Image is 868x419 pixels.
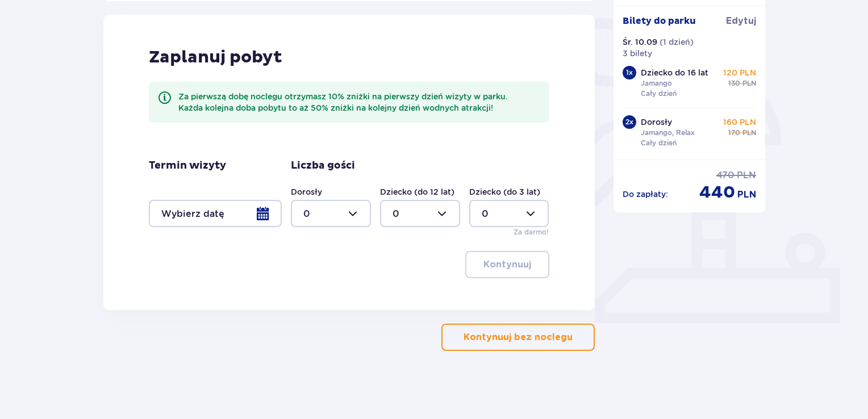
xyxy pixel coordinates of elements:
[469,186,540,198] label: Dziecko (do 3 lat)
[441,324,595,351] button: Kontynuuj bez noclegu
[465,251,549,278] button: Kontynuuj
[178,91,540,114] div: Za pierwszą dobę noclegu otrzymasz 10% zniżki na pierwszy dzień wizyty w parku. Każda kolejna dob...
[726,15,756,27] a: Edytuj
[623,36,657,48] p: Śr. 10.09
[699,182,735,203] p: 440
[641,128,695,138] p: Jamango, Relax
[641,138,677,148] p: Cały dzień
[291,186,322,198] label: Dorosły
[728,128,740,138] p: 170
[291,159,355,173] p: Liczba gości
[623,48,652,59] p: 3 bilety
[641,116,672,128] p: Dorosły
[737,188,756,201] p: PLN
[641,78,672,89] p: Jamango
[641,89,677,99] p: Cały dzień
[716,169,735,182] p: 470
[728,78,740,89] p: 130
[623,15,696,27] p: Bilety do parku
[380,186,454,198] label: Dziecko (do 12 lat)
[660,36,694,48] p: ( 1 dzień )
[623,115,636,129] div: 2 x
[723,67,756,78] p: 120 PLN
[623,66,636,79] div: 1 x
[641,67,708,78] p: Dziecko do 16 lat
[623,188,668,200] p: Do zapłaty :
[514,227,549,237] p: Za darmo!
[149,159,226,173] p: Termin wizyty
[464,331,573,343] p: Kontynuuj bez noclegu
[149,47,282,68] p: Zaplanuj pobyt
[723,116,756,128] p: 160 PLN
[483,258,531,271] p: Kontynuuj
[742,78,756,89] p: PLN
[742,128,756,138] p: PLN
[737,169,756,182] p: PLN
